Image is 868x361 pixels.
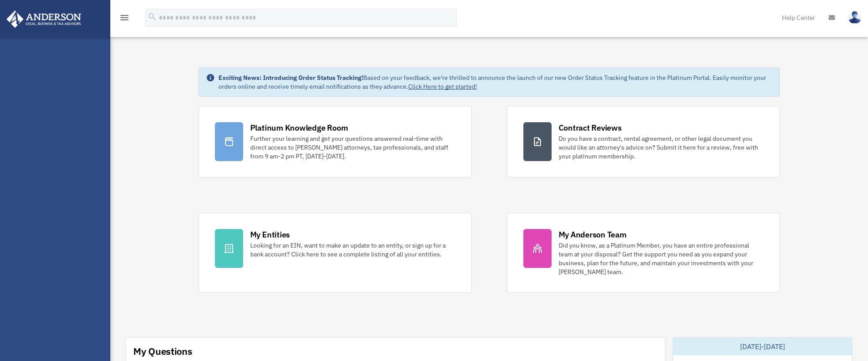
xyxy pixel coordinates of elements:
[218,73,773,91] div: Based on your feedback, we're thrilled to announce the launch of our new Order Status Tracking fe...
[218,74,363,82] strong: Exciting News: Introducing Order Status Tracking!
[507,106,780,177] a: Contract Reviews Do you have a contract, rental agreement, or other legal document you would like...
[199,213,472,293] a: My Entities Looking for an EIN, want to make an update to an entity, or sign up for a bank accoun...
[408,83,477,90] a: Click Here to get started!
[133,345,192,358] div: My Questions
[199,106,472,177] a: Platinum Knowledge Room Further your learning and get your questions answered real-time with dire...
[559,134,764,161] div: Do you have a contract, rental agreement, or other legal document you would like an attorney's ad...
[147,12,157,22] i: search
[250,134,455,161] div: Further your learning and get your questions answered real-time with direct access to [PERSON_NAM...
[4,11,84,28] img: Anderson Advisors Platinum Portal
[559,241,764,276] div: Did you know, as a Platinum Member, you have an entire professional team at your disposal? Get th...
[250,241,455,259] div: Looking for an EIN, want to make an update to an entity, or sign up for a bank account? Click her...
[119,12,130,23] i: menu
[673,338,852,355] div: [DATE]-[DATE]
[507,213,780,293] a: My Anderson Team Did you know, as a Platinum Member, you have an entire professional team at your...
[250,229,290,240] div: My Entities
[119,15,130,23] a: menu
[559,229,627,240] div: My Anderson Team
[559,122,622,133] div: Contract Reviews
[250,122,348,133] div: Platinum Knowledge Room
[848,11,861,24] img: User Pic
